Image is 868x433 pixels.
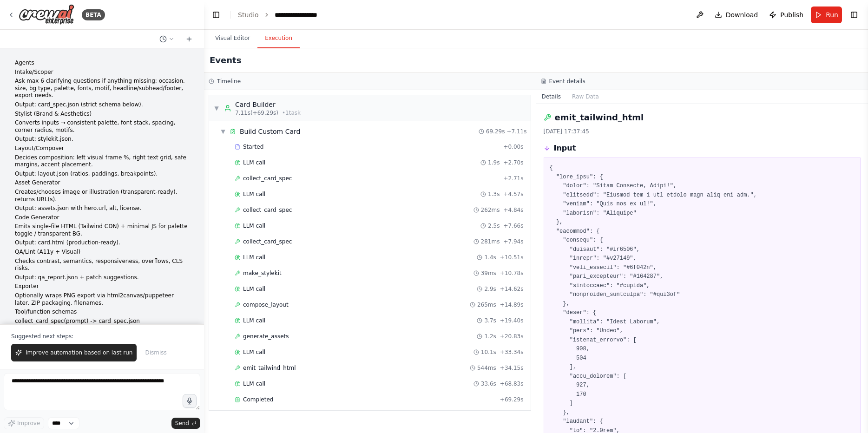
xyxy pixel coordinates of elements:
[243,143,263,151] span: Started
[15,119,189,134] p: Converts inputs → consistent palette, font stack, spacing, corner radius, motifs.
[175,420,189,427] span: Send
[488,159,500,166] span: 1.9s
[549,78,585,85] h3: Event details
[19,4,74,25] img: Logo
[243,238,292,245] span: collect_card_spec
[15,292,189,307] p: Optionally wraps PNG export via html2canvas/puppeteer later, ZIP packaging, filenames.
[484,254,496,261] span: 1.4s
[183,394,197,408] button: Click to speak your automation idea
[15,69,189,76] p: Intake/Scoper
[500,254,524,261] span: + 10.51s
[500,317,524,324] span: + 19.40s
[555,111,644,124] h2: emit_tailwind_html
[257,29,300,48] button: Execution
[554,143,576,154] h3: Input
[488,222,500,230] span: 2.5s
[503,222,523,230] span: + 7.66s
[15,214,189,222] p: Code Generator
[243,254,265,261] span: LLM call
[15,154,189,169] p: Decides composition: left visual frame %, right text grid, safe margins, accent placement.
[11,344,137,361] button: Improve automation based on last run
[243,285,265,293] span: LLM call
[481,269,496,277] span: 39ms
[235,109,278,117] span: 7.11s (+69.29s)
[15,136,189,143] p: Output: stylekit.json.
[82,9,105,20] div: BETA
[500,396,524,403] span: + 69.29s
[500,333,524,340] span: + 20.83s
[500,348,524,356] span: + 33.34s
[15,101,189,109] p: Output: card_spec.json (strict schema below).
[484,317,496,324] span: 3.7s
[243,206,292,214] span: collect_card_spec
[711,7,762,23] button: Download
[243,301,289,308] span: compose_layout
[477,364,496,372] span: 544ms
[145,349,166,356] span: Dismiss
[17,420,40,427] span: Improve
[26,349,132,356] span: Improve automation based on last run
[243,175,292,182] span: collect_card_spec
[481,348,496,356] span: 10.1s
[243,190,265,198] span: LLM call
[15,145,189,152] p: Layout/Composer
[243,380,265,387] span: LLM call
[811,7,842,23] button: Run
[826,10,838,20] span: Run
[243,222,265,230] span: LLM call
[726,10,758,20] span: Download
[282,109,301,117] span: • 1 task
[243,269,282,277] span: make_stylekit
[500,269,524,277] span: + 10.78s
[210,54,241,67] h2: Events
[220,128,226,135] span: ▼
[217,78,241,85] h3: Timeline
[500,285,524,293] span: + 14.62s
[240,127,300,136] div: Build Custom Card
[11,333,193,340] p: Suggested next steps:
[4,417,44,429] button: Improve
[481,238,500,245] span: 281ms
[484,333,496,340] span: 1.2s
[481,206,500,214] span: 262ms
[15,258,189,272] p: Checks contrast, semantics, responsiveness, overflows, CLS risks.
[503,190,523,198] span: + 4.57s
[765,7,807,23] button: Publish
[243,333,289,340] span: generate_assets
[243,159,265,166] span: LLM call
[544,128,861,135] div: [DATE] 17:37:45
[238,11,259,19] a: Studio
[488,190,500,198] span: 1.3s
[15,78,189,99] p: Ask max 6 clarifying questions if anything missing: occasion, size, bg type, palette, fonts, moti...
[503,206,523,214] span: + 4.84s
[503,143,523,151] span: + 0.00s
[243,348,265,356] span: LLM call
[210,8,223,21] button: Hide left sidebar
[503,159,523,166] span: + 2.70s
[171,418,200,429] button: Send
[15,205,189,212] p: Output: assets.json with hero.url, alt, license.
[15,318,189,325] p: collect_card_spec(prompt) -> card_spec.json
[780,10,803,20] span: Publish
[15,249,189,256] p: QA/Lint (A11y + Visual)
[500,380,524,387] span: + 68.83s
[243,317,265,324] span: LLM call
[500,301,524,308] span: + 14.89s
[15,111,189,118] p: Stylist (Brand & Aesthetics)
[208,29,257,48] button: Visual Editor
[484,285,496,293] span: 2.9s
[214,105,219,112] span: ▼
[238,10,317,20] nav: breadcrumb
[15,171,189,178] p: Output: layout.json (ratios, paddings, breakpoints).
[140,344,171,361] button: Dismiss
[235,100,301,109] div: Card Builder
[536,90,567,103] button: Details
[506,128,526,135] span: + 7.11s
[182,33,197,45] button: Start a new chat
[566,90,605,103] button: Raw Data
[15,223,189,237] p: Emits single-file HTML (Tailwind CDN) + minimal JS for palette toggle / transparent BG.
[156,33,178,45] button: Switch to previous chat
[243,396,273,403] span: Completed
[486,128,505,135] span: 69.29s
[15,59,189,67] p: Agents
